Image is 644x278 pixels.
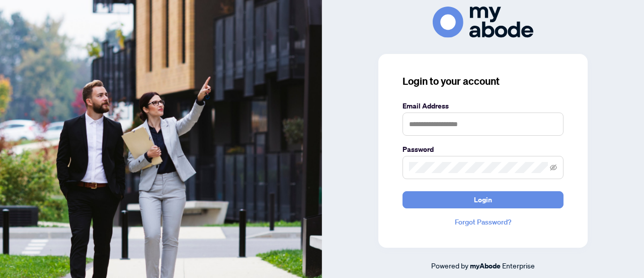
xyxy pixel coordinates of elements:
span: eye-invisible [550,164,557,171]
label: Password [403,144,563,155]
button: Login [403,191,563,208]
span: Enterprise [502,261,535,270]
a: myAbode [470,260,501,271]
img: ma-logo [433,7,533,37]
a: Forgot Password? [403,216,563,228]
label: Email Address [403,100,563,112]
span: Powered by [431,261,468,270]
h3: Login to your account [403,74,563,88]
span: Login [474,192,492,208]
